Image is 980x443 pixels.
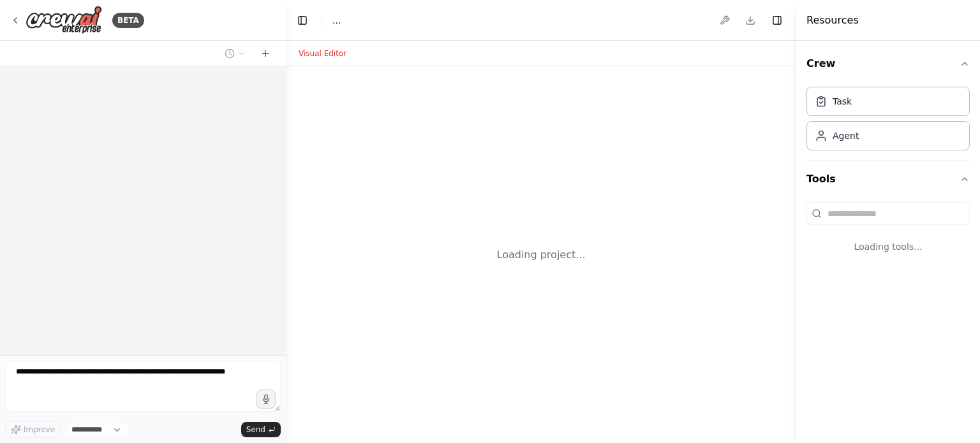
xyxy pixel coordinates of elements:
div: Loading project... [497,247,586,263]
span: Improve [24,425,55,435]
button: Click to speak your automation idea [256,389,276,409]
div: Crew [806,82,970,161]
div: Task [833,95,852,108]
span: Send [246,425,265,435]
button: Improve [5,421,61,438]
button: Switch to previous chat [219,46,250,61]
button: Send [241,422,281,437]
button: Tools [806,161,970,197]
button: Hide right sidebar [768,11,786,29]
img: Logo [26,6,102,34]
div: Tools [806,197,970,273]
h4: Resources [806,13,859,28]
div: Agent [833,129,859,142]
span: ... [332,14,341,27]
button: Hide left sidebar [293,11,311,29]
div: Loading tools... [806,230,970,263]
button: Visual Editor [291,46,354,61]
button: Crew [806,46,970,82]
button: Start a new chat [255,46,276,61]
div: BETA [112,13,144,28]
nav: breadcrumb [332,14,341,27]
